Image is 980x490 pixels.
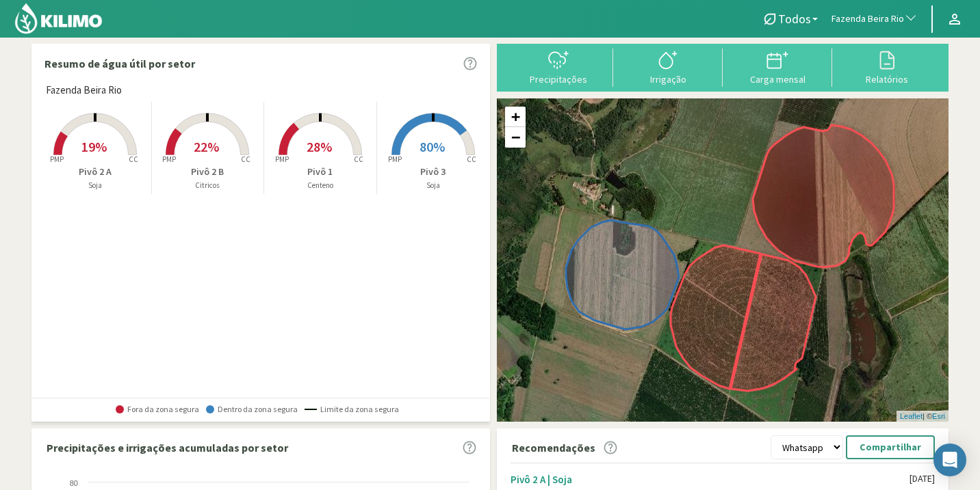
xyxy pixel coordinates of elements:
span: 80% [420,138,445,155]
a: Leaflet [900,412,923,420]
tspan: PMP [162,154,176,164]
span: 22% [194,138,219,155]
div: Carga mensal [727,74,828,84]
a: Esri [932,412,945,420]
button: Irrigação [613,49,723,85]
button: Carga mensal [723,49,832,85]
tspan: CC [242,154,251,164]
a: Zoom out [505,127,526,148]
p: Compartilhar [860,439,921,455]
div: [DATE] [910,473,935,485]
tspan: CC [467,154,476,164]
button: Relatórios [832,49,942,85]
p: Centeno [264,180,376,191]
p: Pivô 2 B [152,165,264,179]
p: Pivô 3 [377,165,490,179]
span: 19% [81,138,107,155]
p: Resumo de água útil por setor [44,55,195,72]
tspan: PMP [50,154,64,164]
p: Pivô 2 A [39,165,151,179]
a: Zoom in [505,107,526,127]
p: Precipitações e irrigações acumuladas por setor [47,439,288,456]
button: Compartilhar [846,435,935,459]
tspan: CC [129,154,138,164]
span: Fazenda Beira Rio [831,12,904,26]
div: Relatórios [836,74,938,84]
tspan: PMP [388,154,402,164]
img: Kilimo [14,2,103,35]
button: Fazenda Beira Rio [825,4,925,34]
div: | © [897,411,949,422]
button: Precipitações [504,49,613,85]
div: Precipitações [508,74,609,84]
span: Fazenda Beira Rio [46,83,122,98]
span: Todos [778,12,811,26]
div: Irrigação [617,74,719,84]
div: Open Intercom Messenger [933,444,966,476]
span: Limite da zona segura [305,405,399,414]
p: Recomendações [512,439,595,456]
tspan: CC [354,154,363,164]
p: Pivô 1 [264,165,376,179]
p: Citricos [152,180,264,191]
div: Pivô 2 A | Soja [511,473,910,486]
span: Fora da zona segura [116,405,199,414]
span: Dentro da zona segura [206,405,298,414]
p: Soja [377,180,490,191]
span: 28% [307,138,332,155]
p: Soja [39,180,151,191]
text: 80 [70,479,78,487]
tspan: PMP [275,154,289,164]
